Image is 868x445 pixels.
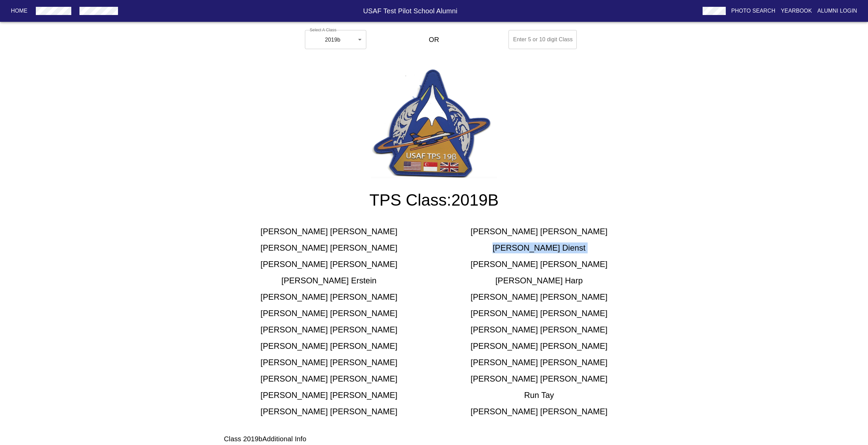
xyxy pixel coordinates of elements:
button: Home [8,5,30,17]
h5: [PERSON_NAME] [PERSON_NAME] [261,357,397,368]
button: Photo Search [729,5,778,17]
div: 2019b [305,30,366,49]
h5: [PERSON_NAME] [PERSON_NAME] [471,308,607,319]
h5: [PERSON_NAME] [PERSON_NAME] [471,357,607,368]
p: Yearbook [781,7,812,15]
h5: [PERSON_NAME] [PERSON_NAME] [471,226,607,237]
p: Photo Search [731,7,776,15]
p: Alumni Login [818,7,857,15]
h6: OR [429,34,439,45]
h5: [PERSON_NAME] [PERSON_NAME] [471,373,607,384]
h5: [PERSON_NAME] [PERSON_NAME] [471,259,607,270]
h5: [PERSON_NAME] [PERSON_NAME] [471,324,607,335]
h6: Class 2019b Additional Info [224,433,307,444]
h3: TPS Class: 2019B [224,191,644,210]
h5: [PERSON_NAME] Erstein [281,275,377,286]
img: 2019b [371,68,497,178]
h5: [PERSON_NAME] [PERSON_NAME] [261,242,397,253]
h5: [PERSON_NAME] [PERSON_NAME] [471,406,607,417]
h5: [PERSON_NAME] [PERSON_NAME] [261,324,397,335]
h5: [PERSON_NAME] Harp [495,275,583,286]
h5: Run Tay [524,390,554,401]
h5: [PERSON_NAME] [PERSON_NAME] [261,406,397,417]
button: Alumni Login [815,5,860,17]
h5: [PERSON_NAME] [PERSON_NAME] [261,226,397,237]
h5: [PERSON_NAME] [PERSON_NAME] [261,259,397,270]
h5: [PERSON_NAME] [PERSON_NAME] [261,308,397,319]
h5: [PERSON_NAME] [PERSON_NAME] [261,390,397,401]
h5: [PERSON_NAME] [PERSON_NAME] [261,341,397,352]
h5: [PERSON_NAME] [PERSON_NAME] [261,292,397,302]
h5: [PERSON_NAME] [PERSON_NAME] [471,341,607,352]
p: Home [11,7,28,15]
h5: [PERSON_NAME] [PERSON_NAME] [471,292,607,302]
h5: [PERSON_NAME] [PERSON_NAME] [261,373,397,384]
button: Yearbook [778,5,814,17]
h6: USAF Test Pilot School Alumni [121,5,700,16]
h5: [PERSON_NAME] Dienst [492,242,585,253]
